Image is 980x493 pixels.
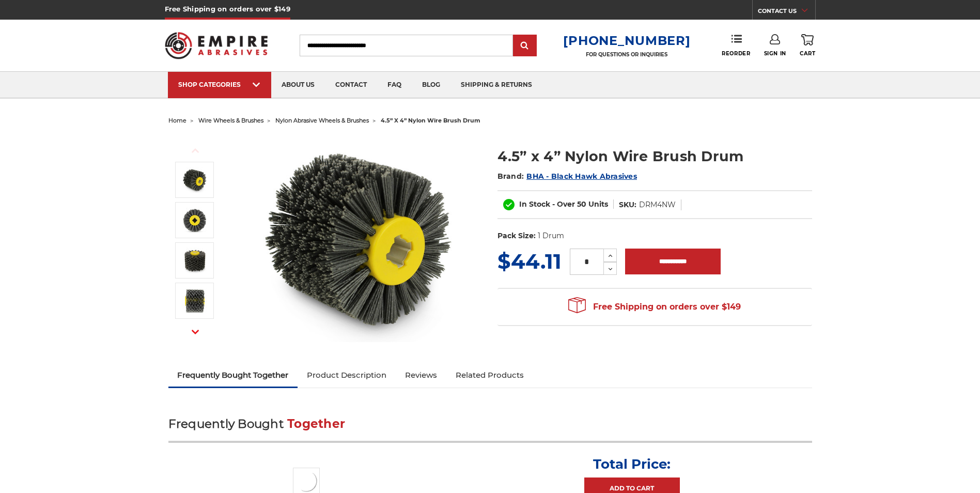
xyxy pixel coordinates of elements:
[183,321,208,343] button: Next
[497,172,524,181] span: Brand:
[446,364,533,387] a: Related Products
[577,199,586,209] span: 50
[639,199,676,210] dd: DRM4NW
[298,364,396,387] a: Product Description
[588,199,608,209] span: Units
[526,172,637,181] a: BHA - Black Hawk Abrasives
[722,50,750,57] span: Reorder
[182,248,208,273] img: round nylon brushes industrial
[178,81,261,88] div: SHOP CATEGORIES
[182,207,208,233] img: quad key arbor nylon wire brush drum
[182,288,208,314] img: abrasive impregnated nylon brush
[764,50,786,57] span: Sign In
[800,50,815,57] span: Cart
[271,72,325,98] a: about us
[165,25,268,66] img: Empire Abrasives
[168,364,298,387] a: Frequently Bought Together
[538,230,564,241] dd: 1 Drum
[396,364,446,387] a: Reviews
[563,33,690,48] a: [PHONE_NUMBER]
[497,230,536,241] dt: Pack Size:
[758,5,815,20] a: CONTACT US
[519,199,550,209] span: In Stock
[722,34,750,56] a: Reorder
[619,199,636,210] dt: SKU:
[198,117,263,124] a: wire wheels & brushes
[325,72,377,98] a: contact
[381,117,480,124] span: 4.5” x 4” nylon wire brush drum
[287,417,345,431] span: Together
[497,146,812,166] h1: 4.5” x 4” Nylon Wire Brush Drum
[412,72,450,98] a: blog
[182,167,208,193] img: 4.5 inch x 4 inch Abrasive nylon brush
[183,140,208,162] button: Previous
[800,34,815,57] a: Cart
[168,417,284,431] span: Frequently Bought
[563,51,690,58] p: FOR QUESTIONS OR INQUIRIES
[257,135,463,342] img: 4.5 inch x 4 inch Abrasive nylon brush
[377,72,412,98] a: faq
[568,297,741,317] span: Free Shipping on orders over $149
[552,199,575,209] span: - Over
[275,117,369,124] a: nylon abrasive wheels & brushes
[168,117,186,124] a: home
[450,72,542,98] a: shipping & returns
[515,36,535,56] input: Submit
[593,456,671,472] p: Total Price:
[497,249,562,274] span: $44.11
